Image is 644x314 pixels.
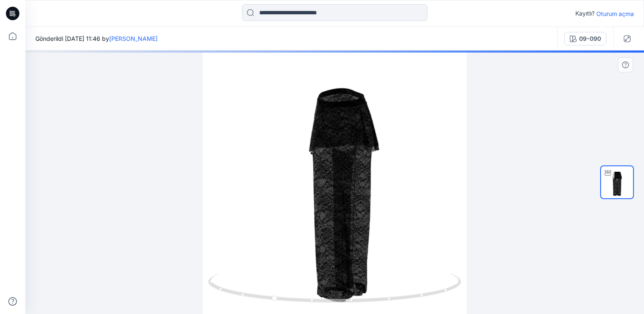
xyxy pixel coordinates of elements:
[575,8,595,19] p: Kayıtlı?
[564,32,606,45] button: 09-090
[596,9,634,18] p: Oturum açma
[109,35,158,42] a: [PERSON_NAME]
[601,166,633,198] img: Arşiv
[579,34,601,43] div: 09-090
[35,34,158,43] span: Gönderildi [DATE] 11:46 by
